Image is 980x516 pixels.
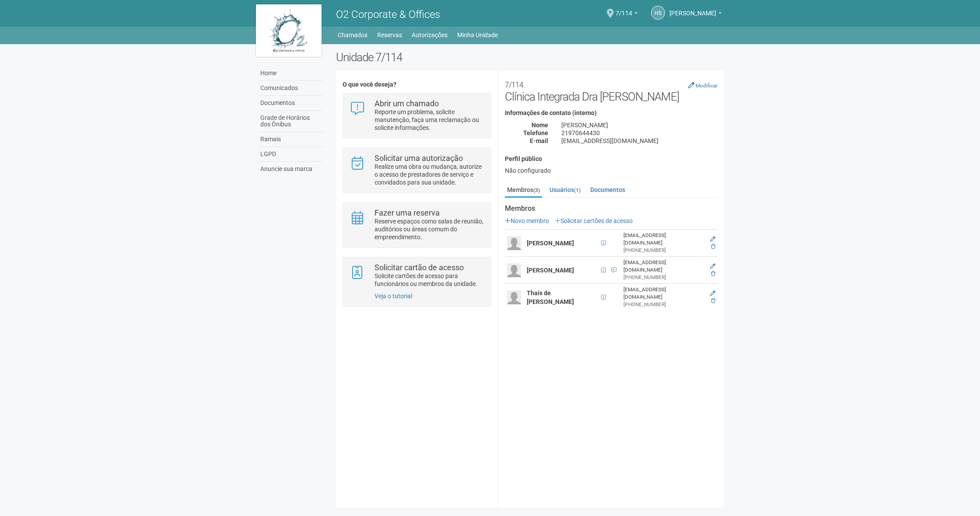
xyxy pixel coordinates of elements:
[507,290,521,304] img: user.png
[457,29,498,41] a: Minha Unidade
[336,51,724,64] h2: Unidade 7/114
[623,301,700,308] div: [PHONE_NUMBER]
[623,274,700,281] div: [PHONE_NUMBER]
[343,81,491,88] h4: O que você deseja?
[338,29,367,41] a: Chamados
[505,217,549,224] a: Novo membro
[505,167,717,174] div: Não configurado
[505,80,523,89] small: 7/114
[350,154,484,186] a: Solicitar uma autorização Realize uma obra ou mudança, autorize o acesso de prestadores de serviç...
[711,298,715,304] a: Excluir membro
[374,99,439,108] strong: Abrir um chamado
[505,156,717,162] h4: Perfil público
[527,240,574,247] strong: [PERSON_NAME]
[258,132,323,147] a: Ramais
[505,77,717,103] h2: Clínica Integrada Dra [PERSON_NAME]
[555,121,724,129] div: [PERSON_NAME]
[616,11,638,18] a: 7/114
[710,236,715,242] a: Editar membro
[623,232,700,247] div: [EMAIL_ADDRESS][DOMAIN_NAME]
[711,271,715,277] a: Excluir membro
[530,137,548,144] strong: E-mail
[507,263,521,277] img: user.png
[374,293,412,300] a: Veja o tutorial
[507,236,521,250] img: user.png
[505,205,717,213] strong: Membros
[527,267,574,274] strong: [PERSON_NAME]
[350,100,484,132] a: Abrir um chamado Reporte um problema, solicite manutenção, faça uma reclamação ou solicite inform...
[505,183,542,198] a: Membros(3)
[258,66,323,81] a: Home
[547,183,583,196] a: Usuários(1)
[258,162,323,176] a: Anuncie sua marca
[711,244,715,250] a: Excluir membro
[256,4,322,57] img: logo.jpg
[374,208,440,217] strong: Fazer uma reserva
[533,187,540,193] small: (3)
[374,217,484,241] p: Reserve espaços como salas de reunião, auditórios ou áreas comum do empreendimento.
[505,110,717,116] h4: Informações de contato (interno)
[669,11,722,18] a: [PERSON_NAME]
[623,247,700,254] div: [PHONE_NUMBER]
[523,129,548,136] strong: Telefone
[574,187,581,193] small: (1)
[527,289,574,305] strong: Thais de [PERSON_NAME]
[651,6,665,20] a: HS
[588,183,627,196] a: Documentos
[258,96,323,111] a: Documentos
[532,122,548,129] strong: Nome
[350,264,484,288] a: Solicitar cartão de acesso Solicite cartões de acesso para funcionários ou membros da unidade.
[412,29,448,41] a: Autorizações
[623,286,700,301] div: [EMAIL_ADDRESS][DOMAIN_NAME]
[669,1,716,17] span: Helen Soares de Almeida
[623,259,700,274] div: [EMAIL_ADDRESS][DOMAIN_NAME]
[374,272,484,288] p: Solicite cartões de acesso para funcionários ou membros da unidade.
[374,153,463,163] strong: Solicitar uma autorização
[555,217,633,224] a: Solicitar cartões de acesso
[374,108,484,132] p: Reporte um problema, solicite manutenção, faça uma reclamação ou solicite informações.
[555,129,724,137] div: 21970644430
[688,82,717,89] a: Modificar
[377,29,402,41] a: Reservas
[374,163,484,186] p: Realize uma obra ou mudança, autorize o acesso de prestadores de serviço e convidados para sua un...
[350,209,484,241] a: Fazer uma reserva Reserve espaços como salas de reunião, auditórios ou áreas comum do empreendime...
[616,1,632,17] span: 7/114
[710,263,715,269] a: Editar membro
[696,83,717,89] small: Modificar
[258,147,323,162] a: LGPD
[258,111,323,132] a: Grade de Horários dos Ônibus
[258,81,323,96] a: Comunicados
[374,263,464,272] strong: Solicitar cartão de acesso
[336,8,440,21] span: O2 Corporate & Offices
[710,290,715,296] a: Editar membro
[555,137,724,145] div: [EMAIL_ADDRESS][DOMAIN_NAME]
